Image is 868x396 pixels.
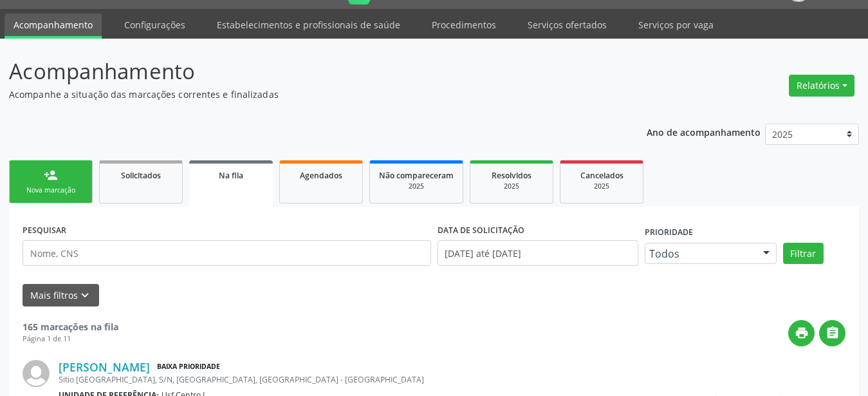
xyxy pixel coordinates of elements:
[795,326,809,340] i: print
[438,220,524,240] label: DATA DE SOLICITAÇÃO
[59,374,652,385] div: Sitio [GEOGRAPHIC_DATA], S/N, [GEOGRAPHIC_DATA], [GEOGRAPHIC_DATA] - [GEOGRAPHIC_DATA]
[649,247,750,260] span: Todos
[647,124,761,140] p: Ano de acompanhamento
[519,14,616,36] a: Serviços ofertados
[9,55,604,88] p: Acompanhamento
[379,170,454,181] span: Não compareceram
[23,220,66,240] label: PESQUISAR
[300,170,342,181] span: Agendados
[569,182,634,191] div: 2025
[438,240,638,266] input: Selecione um intervalo
[208,14,409,36] a: Estabelecimentos e profissionais de saúde
[788,320,815,346] button: print
[492,170,531,181] span: Resolvidos
[44,168,58,182] div: person_add
[121,170,161,181] span: Solicitados
[78,288,92,303] i: keyboard_arrow_down
[23,334,118,344] div: Página 1 de 11
[819,320,845,346] button: 
[9,88,604,101] p: Acompanhe a situação das marcações correntes e finalizadas
[59,360,150,374] a: [PERSON_NAME]
[154,361,223,374] span: Baixa Prioridade
[580,170,623,181] span: Cancelados
[789,75,854,97] button: Relatórios
[19,185,83,195] div: Nova marcação
[783,243,824,265] button: Filtrar
[629,14,723,36] a: Serviços por vaga
[219,170,243,181] span: Na fila
[379,182,454,191] div: 2025
[5,14,102,39] a: Acompanhamento
[115,14,194,36] a: Configurações
[826,326,840,340] i: 
[23,284,99,306] button: Mais filtroskeyboard_arrow_down
[23,321,118,333] strong: 165 marcações na fila
[423,14,505,36] a: Procedimentos
[645,223,693,243] label: Prioridade
[479,182,544,191] div: 2025
[23,240,431,266] input: Nome, CNS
